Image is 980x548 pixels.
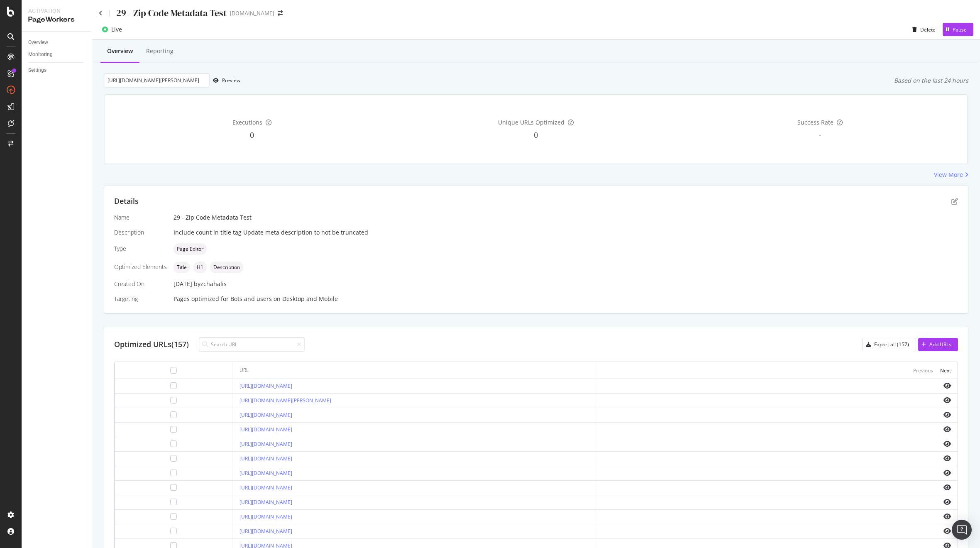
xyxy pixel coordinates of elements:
[240,528,292,535] a: [URL][DOMAIN_NAME]
[918,338,958,351] button: Add URLs
[920,26,936,33] div: Delete
[116,7,227,20] div: 29 - Zip Code Metadata Test
[943,397,951,404] i: eye
[230,9,274,17] div: [DOMAIN_NAME]
[28,66,46,75] div: Settings
[114,339,189,350] div: Optimized URLs (157)
[894,76,968,85] div: Based on the last 24 hours
[240,470,292,477] a: [URL][DOMAIN_NAME]
[222,77,240,84] div: Preview
[943,455,951,462] i: eye
[177,247,203,252] span: Page Editor
[28,7,85,15] div: Activation
[146,47,174,55] div: Reporting
[28,66,86,75] a: Settings
[874,341,909,348] div: Export all (157)
[943,382,951,389] i: eye
[28,50,53,59] div: Monitoring
[913,365,933,375] button: Previous
[240,513,292,520] a: [URL][DOMAIN_NAME]
[193,262,207,273] div: neutral label
[240,367,249,374] div: URL
[174,228,958,237] div: Include count in title tag Update meta description to not be truncated
[862,338,916,351] button: Export all (157)
[240,426,292,433] a: [URL][DOMAIN_NAME]
[943,426,951,433] i: eye
[197,265,203,270] span: H1
[230,295,272,303] div: Bots and users
[174,280,958,288] div: [DATE]
[114,196,139,207] div: Details
[213,265,240,270] span: Description
[28,15,85,24] div: PageWorkers
[943,484,951,491] i: eye
[28,38,86,47] a: Overview
[210,262,243,273] div: neutral label
[240,382,292,389] a: [URL][DOMAIN_NAME]
[940,365,951,375] button: Next
[943,23,973,36] button: Pause
[114,263,167,271] div: Optimized Elements
[940,367,951,374] div: Next
[28,38,48,47] div: Overview
[929,341,951,348] div: Add URLs
[240,484,292,491] a: [URL][DOMAIN_NAME]
[282,295,338,303] div: Desktop and Mobile
[114,295,167,303] div: Targeting
[797,118,833,126] span: Success Rate
[114,280,167,288] div: Created On
[99,10,103,16] a: Click to go back
[240,440,292,448] a: [URL][DOMAIN_NAME]
[107,47,133,55] div: Overview
[240,455,292,462] a: [URL][DOMAIN_NAME]
[909,23,936,36] button: Delete
[28,50,86,59] a: Monitoring
[943,513,951,520] i: eye
[913,367,933,374] div: Previous
[278,10,283,16] div: arrow-right-arrow-left
[943,440,951,447] i: eye
[174,213,958,222] div: 29 - Zip Code Metadata Test
[943,499,951,505] i: eye
[934,171,963,179] div: View More
[111,25,122,34] div: Live
[952,520,972,540] div: Open Intercom Messenger
[934,171,968,179] a: View More
[240,397,331,404] a: [URL][DOMAIN_NAME][PERSON_NAME]
[534,130,538,140] span: 0
[943,470,951,476] i: eye
[114,228,167,237] div: Description
[177,265,187,270] span: Title
[194,280,227,288] div: by zchahalis
[953,26,967,33] div: Pause
[199,337,305,352] input: Search URL
[104,73,210,88] input: Preview your optimization on a URL
[943,528,951,534] i: eye
[498,118,565,126] span: Unique URLs Optimized
[240,499,292,506] a: [URL][DOMAIN_NAME]
[951,198,958,205] div: pen-to-square
[174,262,190,273] div: neutral label
[240,411,292,418] a: [URL][DOMAIN_NAME]
[174,243,207,255] div: neutral label
[114,213,167,222] div: Name
[943,411,951,418] i: eye
[250,130,254,140] span: 0
[232,118,262,126] span: Executions
[174,295,958,303] div: Pages optimized for on
[210,74,240,87] button: Preview
[819,130,821,140] span: -
[114,245,167,253] div: Type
